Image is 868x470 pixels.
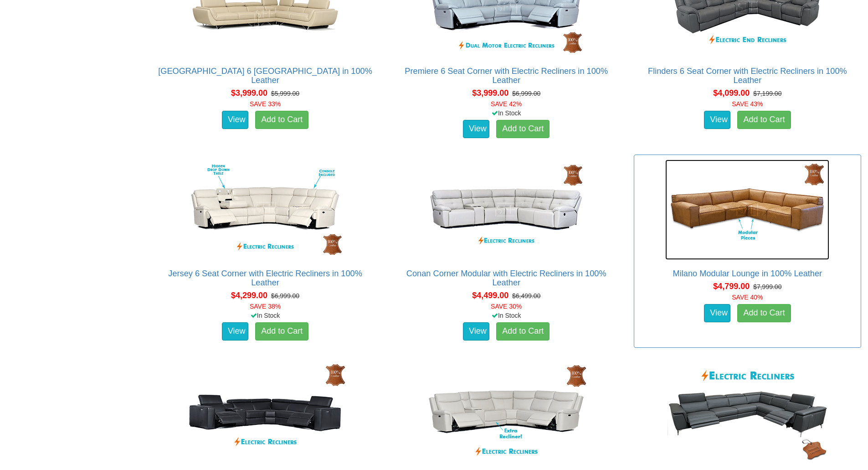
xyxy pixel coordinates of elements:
[424,362,588,462] img: Santiago Corner Modular with 3 Recliners in 100% Leather
[491,303,522,310] font: SAVE 30%
[713,88,750,98] span: $4,099.00
[271,90,299,97] del: $5,999.00
[222,111,248,129] a: View
[255,322,308,341] a: Add to Cart
[491,100,522,108] font: SAVE 42%
[424,160,588,260] img: Conan Corner Modular with Electric Recliners in 100% Leather
[472,88,508,98] span: $3,999.00
[183,362,347,462] img: Lucca King Size Modular Lounge in 100% Leather
[250,100,281,108] font: SAVE 33%
[406,269,606,287] a: Conan Corner Modular with Electric Recliners in 100% Leather
[753,90,781,97] del: $7,199.00
[753,283,781,290] del: $7,999.00
[222,322,248,341] a: View
[231,291,267,300] span: $4,299.00
[168,269,362,287] a: Jersey 6 Seat Corner with Electric Recliners in 100% Leather
[512,292,540,300] del: $6,499.00
[405,67,608,85] a: Premiere 6 Seat Corner with Electric Recliners in 100% Leather
[648,67,847,85] a: Flinders 6 Seat Corner with Electric Recliners in 100% Leather
[665,362,829,462] img: Neo Corner Modular with Electric Recliners in 100% Leather
[250,303,281,310] font: SAVE 38%
[391,108,622,118] div: In Stock
[512,90,540,97] del: $6,999.00
[183,160,347,260] img: Jersey 6 Seat Corner with Electric Recliners in 100% Leather
[231,88,267,98] span: $3,999.00
[463,120,489,138] a: View
[704,304,730,322] a: View
[472,291,508,300] span: $4,499.00
[158,67,372,85] a: [GEOGRAPHIC_DATA] 6 [GEOGRAPHIC_DATA] in 100% Leather
[732,100,763,108] font: SAVE 43%
[149,311,380,320] div: In Stock
[732,294,763,301] font: SAVE 40%
[704,111,730,129] a: View
[255,111,308,129] a: Add to Cart
[496,322,550,341] a: Add to Cart
[673,269,822,278] a: Milano Modular Lounge in 100% Leather
[737,304,791,322] a: Add to Cart
[463,322,489,341] a: View
[665,160,829,260] img: Milano Modular Lounge in 100% Leather
[737,111,791,129] a: Add to Cart
[496,120,550,138] a: Add to Cart
[391,311,622,320] div: In Stock
[713,282,750,291] span: $4,799.00
[271,292,299,300] del: $6,999.00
